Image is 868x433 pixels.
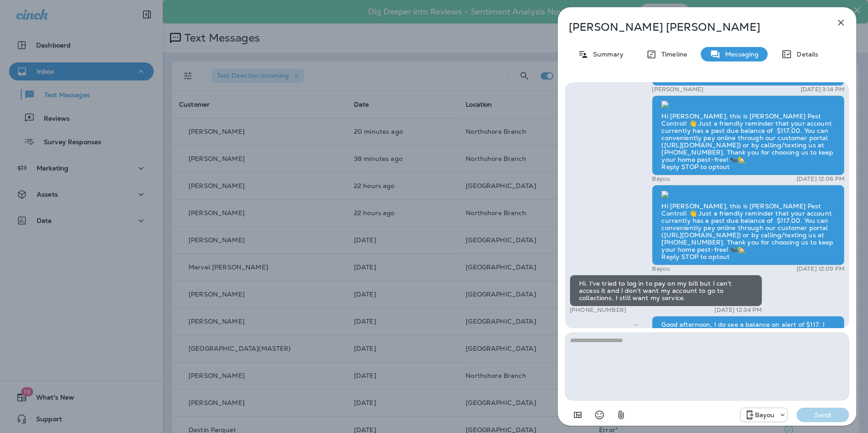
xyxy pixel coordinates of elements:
[652,175,670,183] p: Bayou
[714,306,762,314] p: [DATE] 12:34 PM
[569,406,587,424] button: Add in a premade template
[797,175,844,183] p: [DATE] 12:06 PM
[661,191,669,198] img: twilio-download
[589,51,623,58] p: Summary
[661,101,669,108] img: twilio-download
[590,406,609,424] button: Select an emoji
[657,51,687,58] p: Timeline
[569,21,816,33] p: [PERSON_NAME] [PERSON_NAME]
[652,95,844,176] div: Hi [PERSON_NAME], this is [PERSON_NAME] Pest Control! 👋 Just a friendly reminder that your accoun...
[652,316,844,355] div: Good afternoon, I do see a balance on alert of $117. I can attempt to resend you online access. I...
[797,265,844,273] p: [DATE] 12:09 PM
[570,306,626,314] p: [PHONE_NUMBER]
[652,86,703,93] p: [PERSON_NAME]
[570,275,762,306] div: Hi. I've tried to log in to pay on my bill but I can't access it and I don't want my account to g...
[792,51,818,58] p: Details
[634,320,638,328] span: Sent
[652,265,670,273] p: Bayou
[801,86,844,93] p: [DATE] 3:14 PM
[652,185,844,265] div: Hi [PERSON_NAME], this is [PERSON_NAME] Pest Control! 👋 Just a friendly reminder that your accoun...
[741,409,788,420] div: +1 (985) 315-4311
[755,411,775,419] p: Bayou
[721,51,759,58] p: Messaging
